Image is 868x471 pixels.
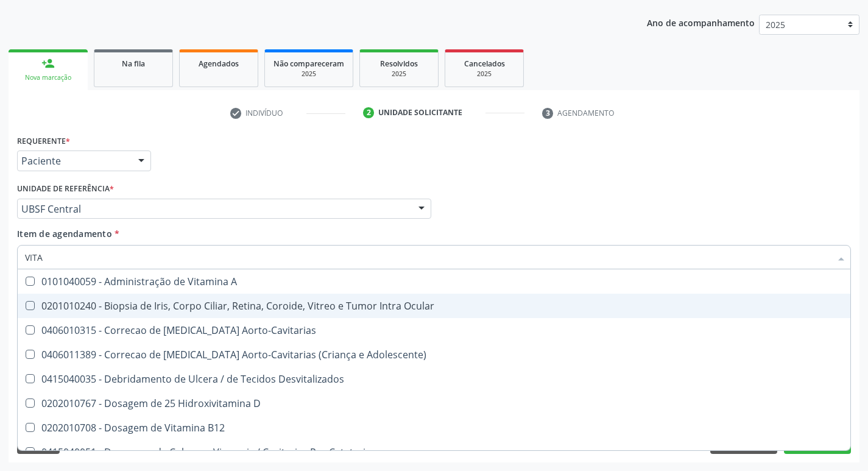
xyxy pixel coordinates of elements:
[25,325,843,335] div: 0406010315 - Correcao de [MEDICAL_DATA] Aorto-Cavitarias
[199,58,239,69] span: Agendados
[17,132,70,151] label: Requerente
[17,73,79,82] div: Nova marcação
[273,58,344,69] span: Não compareceram
[380,58,418,69] span: Resolvidos
[273,69,344,79] div: 2025
[25,301,843,311] div: 0201010240 - Biopsia de Iris, Corpo Ciliar, Retina, Coroide, Vitreo e Tumor Intra Ocular
[21,155,126,167] span: Paciente
[122,58,145,69] span: Na fila
[25,423,843,433] div: 0202010708 - Dosagem de Vitamina B12
[17,228,112,239] span: Item de agendamento
[464,58,505,69] span: Cancelados
[25,447,843,457] div: 0415040051 - Drenagem de Colecoes Viscerais / Cavitarias Por Cateterismo
[21,203,406,215] span: UBSF Central
[41,57,55,70] div: person_add
[25,398,843,408] div: 0202010767 - Dosagem de 25 Hidroxivitamina D
[378,107,462,118] div: Unidade solicitante
[647,15,755,30] p: Ano de acompanhamento
[369,69,429,79] div: 2025
[454,69,515,79] div: 2025
[25,374,843,384] div: 0415040035 - Debridamento de Ulcera / de Tecidos Desvitalizados
[363,107,374,118] div: 2
[25,350,843,359] div: 0406011389 - Correcao de [MEDICAL_DATA] Aorto-Cavitarias (Criança e Adolescente)
[25,245,831,269] input: Buscar por procedimentos
[25,277,843,286] div: 0101040059 - Administração de Vitamina A
[17,180,114,199] label: Unidade de referência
